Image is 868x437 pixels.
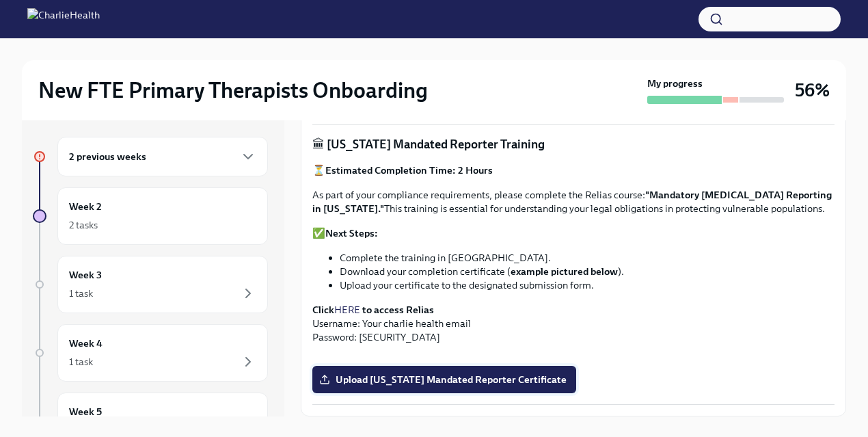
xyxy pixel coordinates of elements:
[312,303,835,344] p: Username: Your charlie health email Password: [SECURITY_DATA]
[69,218,98,232] div: 2 tasks
[33,256,268,313] a: Week 31 task
[69,149,146,164] h6: 2 previous weeks
[795,78,830,103] h3: 56%
[33,324,268,382] a: Week 41 task
[334,304,360,316] a: HERE
[325,227,378,239] strong: Next Steps:
[647,77,703,90] strong: My progress
[340,278,835,292] li: Upload your certificate to the designated submission form.
[27,8,100,30] img: CharlieHealth
[312,366,576,393] label: Upload [US_STATE] Mandated Reporter Certificate
[69,355,93,369] div: 1 task
[312,304,334,316] strong: Click
[69,199,102,214] h6: Week 2
[69,267,102,282] h6: Week 3
[69,287,93,300] div: 1 task
[340,265,835,278] li: Download your completion certificate ( ).
[69,336,103,351] h6: Week 4
[340,251,835,265] li: Complete the training in [GEOGRAPHIC_DATA].
[325,164,493,176] strong: Estimated Completion Time: 2 Hours
[312,136,835,153] p: 🏛 [US_STATE] Mandated Reporter Training
[38,77,428,104] h2: New FTE Primary Therapists Onboarding
[362,304,434,316] strong: to access Relias
[57,137,268,176] div: 2 previous weeks
[312,163,835,177] p: ⏳
[33,187,268,245] a: Week 22 tasks
[511,265,618,278] strong: example pictured below
[312,226,835,240] p: ✅
[312,188,835,215] p: As part of your compliance requirements, please complete the Relias course: This training is esse...
[322,373,567,386] span: Upload [US_STATE] Mandated Reporter Certificate
[69,404,102,419] h6: Week 5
